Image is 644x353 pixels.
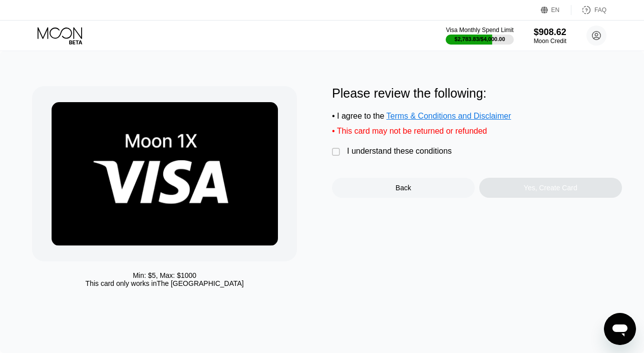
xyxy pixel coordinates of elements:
[347,147,452,156] div: I understand these conditions
[594,7,606,14] div: FAQ
[387,112,511,120] span: Terms & Conditions and Disclaimer
[534,38,566,45] div: Moon Credit
[86,279,244,287] div: This card only works in The [GEOGRAPHIC_DATA]
[551,7,560,14] div: EN
[332,86,622,101] div: Please review the following:
[534,27,566,38] div: $908.62
[446,27,513,34] div: Visa Monthly Spend Limit
[332,178,475,198] div: Back
[133,271,196,279] div: Min: $ 5 , Max: $ 1000
[332,147,342,157] div: 
[332,127,622,136] div: • This card may not be returned or refunded
[541,5,571,15] div: EN
[604,313,636,345] iframe: Кнопка запуска окна обмена сообщениями
[396,184,411,192] div: Back
[534,27,566,45] div: $908.62Moon Credit
[571,5,606,15] div: FAQ
[446,27,513,45] div: Visa Monthly Spend Limit$2,783.83/$4,000.00
[332,112,622,121] div: • I agree to the
[455,36,505,42] div: $2,783.83 / $4,000.00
